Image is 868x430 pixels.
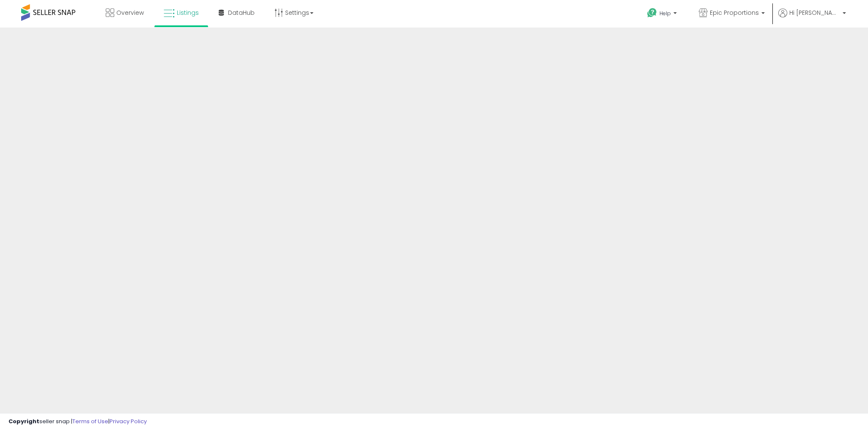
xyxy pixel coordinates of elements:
span: Overview [116,8,144,17]
a: Help [640,1,685,28]
i: Get Help [647,8,657,18]
a: Hi [PERSON_NAME] [778,8,846,28]
span: Help [659,10,671,17]
span: DataHub [228,8,255,17]
span: Epic Proportions [710,8,759,17]
span: Listings [177,8,199,17]
span: Hi [PERSON_NAME] [789,8,840,17]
